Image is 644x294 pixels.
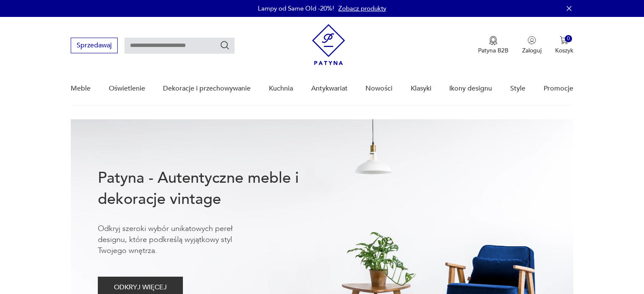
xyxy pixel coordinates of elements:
button: 0Koszyk [555,36,573,55]
h1: Patyna - Autentyczne meble i dekoracje vintage [98,168,326,210]
a: Ikona medaluPatyna B2B [478,36,509,55]
a: Meble [71,72,91,105]
a: Antykwariat [311,72,348,105]
p: Zaloguj [522,47,542,55]
a: Nowości [365,72,392,105]
a: Zobacz produkty [338,4,386,13]
a: Dekoracje i przechowywanie [163,72,251,105]
a: Ikony designu [449,72,492,105]
img: Ikona medalu [489,36,498,45]
a: Sprzedawaj [71,43,118,49]
button: Patyna B2B [478,36,509,55]
p: Odkryj szeroki wybór unikatowych pereł designu, które podkreślą wyjątkowy styl Twojego wnętrza. [98,223,259,256]
button: Sprzedawaj [71,38,118,53]
button: Zaloguj [522,36,542,55]
a: Kuchnia [269,72,293,105]
div: 0 [565,35,572,42]
a: Style [510,72,525,105]
p: Patyna B2B [478,47,509,55]
a: Klasyki [411,72,431,105]
a: Oświetlenie [109,72,145,105]
a: ODKRYJ WIĘCEJ [98,285,183,291]
p: Koszyk [555,47,573,55]
p: Lampy od Same Old -20%! [258,4,334,13]
img: Ikonka użytkownika [528,36,536,44]
img: Patyna - sklep z meblami i dekoracjami vintage [312,24,345,65]
button: Szukaj [220,40,230,50]
a: Promocje [544,72,573,105]
img: Ikona koszyka [560,36,568,44]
